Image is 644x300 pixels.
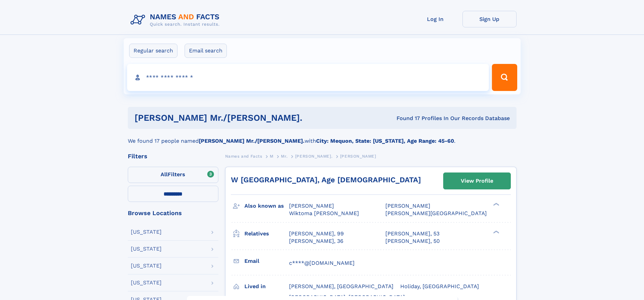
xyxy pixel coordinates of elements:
[385,203,430,209] span: [PERSON_NAME]
[289,283,393,290] span: [PERSON_NAME], [GEOGRAPHIC_DATA]
[244,200,289,212] h3: Also known as
[185,44,227,58] label: Email search
[295,154,332,159] span: [PERSON_NAME].
[289,230,344,237] a: [PERSON_NAME], 99
[128,129,517,145] div: We found 17 people named with .
[289,203,334,209] span: [PERSON_NAME]
[225,152,262,160] a: Names and Facts
[408,11,462,27] a: Log In
[281,154,287,159] span: Mr.
[289,210,359,216] span: Wiktoma [PERSON_NAME]
[244,281,289,292] h3: Lived in
[492,64,517,91] button: Search Button
[128,153,218,159] div: Filters
[131,246,162,252] div: [US_STATE]
[385,210,487,216] span: [PERSON_NAME][GEOGRAPHIC_DATA]
[128,210,218,216] div: Browse Locations
[244,228,289,239] h3: Relatives
[400,283,479,290] span: Holiday, [GEOGRAPHIC_DATA]
[289,237,343,245] a: [PERSON_NAME], 36
[131,229,162,235] div: [US_STATE]
[461,173,493,189] div: View Profile
[281,152,287,160] a: Mr.
[492,202,500,207] div: ❯
[270,154,273,159] span: M
[385,237,440,245] a: [PERSON_NAME], 50
[231,176,421,184] a: W [GEOGRAPHIC_DATA], Age [DEMOGRAPHIC_DATA]
[161,171,168,178] span: All
[316,138,454,144] b: City: Mequon, State: [US_STATE], Age Range: 45-60
[385,230,439,237] a: [PERSON_NAME], 53
[295,152,332,160] a: [PERSON_NAME].
[270,152,273,160] a: M
[131,263,162,269] div: [US_STATE]
[244,255,289,267] h3: Email
[492,230,500,234] div: ❯
[444,173,510,189] a: View Profile
[129,44,177,58] label: Regular search
[199,138,305,144] b: [PERSON_NAME] Mr./[PERSON_NAME].
[128,11,225,29] img: Logo Names and Facts
[462,11,517,27] a: Sign Up
[135,114,350,122] h1: [PERSON_NAME] mr./[PERSON_NAME].
[128,167,218,183] label: Filters
[127,64,489,91] input: search input
[349,115,510,122] div: Found 17 Profiles In Our Records Database
[131,280,162,285] div: [US_STATE]
[340,154,376,159] span: [PERSON_NAME]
